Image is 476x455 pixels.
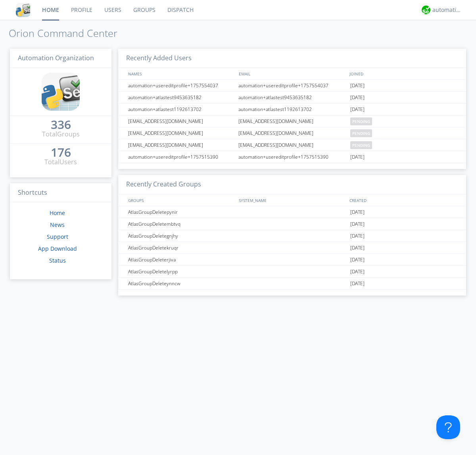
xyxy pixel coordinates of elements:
[126,278,236,289] div: AtlasGroupDeleteynncw
[236,80,348,91] div: automation+usereditprofile+1757554037
[126,80,236,91] div: automation+usereditprofile+1757554037
[237,194,347,206] div: SYSTEM_NAME
[347,68,459,79] div: JOINED
[51,148,71,156] div: 176
[350,254,365,266] span: [DATE]
[118,49,466,68] h3: Recently Added Users
[126,127,236,139] div: [EMAIL_ADDRESS][DOMAIN_NAME]
[16,3,30,17] img: cddb5a64eb264b2086981ab96f4c1ba7
[237,68,347,79] div: EMAIL
[118,151,466,163] a: automation+usereditprofile+1757515390automation+usereditprofile+1757515390[DATE]
[51,148,71,157] a: 176
[44,157,77,167] div: Total Users
[126,242,236,253] div: AtlasGroupDeletekruqr
[118,218,466,230] a: AtlasGroupDeletembtvq[DATE]
[436,415,460,439] iframe: Toggle Customer Support
[350,141,372,149] span: pending
[42,130,80,139] div: Total Groups
[118,104,466,115] a: automation+atlastest1192613702automation+atlastest1192613702[DATE]
[350,206,365,218] span: [DATE]
[236,92,348,103] div: automation+atlastest9453635182
[10,183,111,203] h3: Shortcuts
[347,194,459,206] div: CREATED
[350,151,365,163] span: [DATE]
[118,92,466,104] a: automation+atlastest9453635182automation+atlastest9453635182[DATE]
[350,104,365,115] span: [DATE]
[118,139,466,151] a: [EMAIL_ADDRESS][DOMAIN_NAME][EMAIL_ADDRESS][DOMAIN_NAME]pending
[432,6,462,14] div: automation+atlas
[126,194,235,206] div: GROUPS
[350,278,365,290] span: [DATE]
[49,257,66,264] a: Status
[18,54,94,62] span: Automation Organization
[350,218,365,230] span: [DATE]
[236,151,348,163] div: automation+usereditprofile+1757515390
[350,266,365,278] span: [DATE]
[126,115,236,127] div: [EMAIL_ADDRESS][DOMAIN_NAME]
[118,175,466,194] h3: Recently Created Groups
[50,221,65,228] a: News
[50,209,65,217] a: Home
[126,218,236,230] div: AtlasGroupDeletembtvq
[236,139,348,151] div: [EMAIL_ADDRESS][DOMAIN_NAME]
[236,127,348,139] div: [EMAIL_ADDRESS][DOMAIN_NAME]
[126,104,236,115] div: automation+atlastest1192613702
[118,266,466,278] a: AtlasGroupDeletelyrpp[DATE]
[47,233,68,240] a: Support
[118,127,466,139] a: [EMAIL_ADDRESS][DOMAIN_NAME][EMAIL_ADDRESS][DOMAIN_NAME]pending
[126,92,236,103] div: automation+atlastest9453635182
[51,121,71,129] div: 336
[42,73,80,111] img: cddb5a64eb264b2086981ab96f4c1ba7
[118,242,466,254] a: AtlasGroupDeletekruqr[DATE]
[350,129,372,137] span: pending
[236,115,348,127] div: [EMAIL_ADDRESS][DOMAIN_NAME]
[126,68,235,79] div: NAMES
[350,92,365,104] span: [DATE]
[118,278,466,290] a: AtlasGroupDeleteynncw[DATE]
[118,230,466,242] a: AtlasGroupDeletegnjhy[DATE]
[422,6,430,14] img: d2d01cd9b4174d08988066c6d424eccd
[51,121,71,130] a: 336
[126,206,236,218] div: AtlasGroupDeletepynir
[236,104,348,115] div: automation+atlastest1192613702
[126,151,236,163] div: automation+usereditprofile+1757515390
[118,254,466,266] a: AtlasGroupDeleterjiva[DATE]
[126,230,236,242] div: AtlasGroupDeletegnjhy
[126,139,236,151] div: [EMAIL_ADDRESS][DOMAIN_NAME]
[126,266,236,277] div: AtlasGroupDeletelyrpp
[350,80,365,92] span: [DATE]
[38,245,77,252] a: App Download
[126,254,236,265] div: AtlasGroupDeleterjiva
[118,80,466,92] a: automation+usereditprofile+1757554037automation+usereditprofile+1757554037[DATE]
[350,230,365,242] span: [DATE]
[350,117,372,125] span: pending
[350,242,365,254] span: [DATE]
[118,206,466,218] a: AtlasGroupDeletepynir[DATE]
[118,115,466,127] a: [EMAIL_ADDRESS][DOMAIN_NAME][EMAIL_ADDRESS][DOMAIN_NAME]pending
